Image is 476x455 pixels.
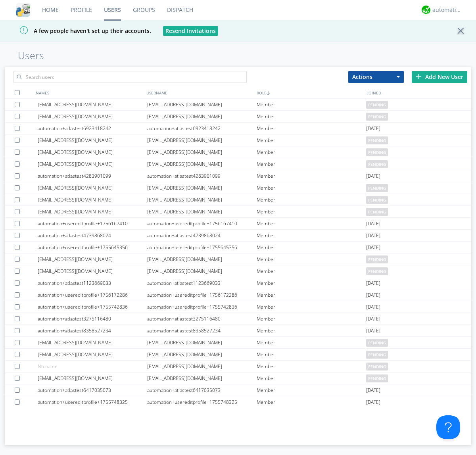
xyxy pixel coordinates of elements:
div: [EMAIL_ADDRESS][DOMAIN_NAME] [38,146,147,158]
div: automation+usereditprofile+1755748325 [147,396,257,408]
input: Search users [13,71,247,83]
span: [DATE] [366,384,380,396]
div: [EMAIL_ADDRESS][DOMAIN_NAME] [38,337,147,348]
a: [EMAIL_ADDRESS][DOMAIN_NAME][EMAIL_ADDRESS][DOMAIN_NAME]Memberpending [5,99,471,111]
div: [EMAIL_ADDRESS][DOMAIN_NAME] [147,265,257,277]
span: pending [366,101,388,109]
div: automation+usereditprofile+1755742836 [147,301,257,313]
div: [EMAIL_ADDRESS][DOMAIN_NAME] [147,361,257,372]
div: Member [257,230,366,241]
div: Member [257,99,366,110]
span: pending [366,267,388,275]
span: [DATE] [366,301,380,313]
div: Member [257,123,366,134]
div: Member [257,218,366,229]
div: automation+atlastest4739868024 [38,230,147,241]
div: Member [257,146,366,158]
div: Member [257,182,366,194]
div: automation+atlastest8358527234 [147,325,257,336]
span: [DATE] [366,325,380,337]
div: [EMAIL_ADDRESS][DOMAIN_NAME] [38,111,147,122]
div: [EMAIL_ADDRESS][DOMAIN_NAME] [38,265,147,277]
div: Member [257,301,366,313]
div: [EMAIL_ADDRESS][DOMAIN_NAME] [38,158,147,170]
span: pending [366,208,388,216]
div: USERNAME [144,87,255,98]
div: Member [257,158,366,170]
a: automation+usereditprofile+1756172286automation+usereditprofile+1756172286Member[DATE] [5,289,471,301]
div: Member [257,325,366,336]
div: automation+usereditprofile+1756172286 [38,289,147,301]
div: NAMES [34,87,144,98]
span: [DATE] [366,313,380,325]
span: [DATE] [366,170,380,182]
div: automation+usereditprofile+1755645356 [147,242,257,253]
span: pending [366,136,388,144]
span: pending [366,255,388,263]
button: Resend Invitations [163,26,218,36]
a: automation+atlastest6417035073automation+atlastest6417035073Member[DATE] [5,384,471,396]
div: [EMAIL_ADDRESS][DOMAIN_NAME] [147,206,257,217]
div: automation+atlastest4739868024 [147,230,257,241]
div: automation+usereditprofile+1755742836 [38,301,147,313]
div: automation+atlastest6923418242 [147,123,257,134]
div: automation+usereditprofile+1756172286 [147,289,257,301]
span: pending [366,160,388,168]
div: automation+usereditprofile+1756167410 [38,218,147,229]
div: Member [257,337,366,348]
a: automation+usereditprofile+1755748325automation+usereditprofile+1755748325Member[DATE] [5,396,471,408]
div: [EMAIL_ADDRESS][DOMAIN_NAME] [147,99,257,110]
a: automation+usereditprofile+1756167410automation+usereditprofile+1756167410Member[DATE] [5,218,471,230]
div: Member [257,361,366,372]
div: [EMAIL_ADDRESS][DOMAIN_NAME] [147,253,257,265]
span: pending [366,339,388,347]
span: pending [366,113,388,121]
img: plus.svg [416,74,421,79]
div: automation+atlastest1123669033 [147,277,257,289]
a: [EMAIL_ADDRESS][DOMAIN_NAME][EMAIL_ADDRESS][DOMAIN_NAME]Memberpending [5,134,471,146]
div: [EMAIL_ADDRESS][DOMAIN_NAME] [38,349,147,360]
span: pending [366,184,388,192]
div: [EMAIL_ADDRESS][DOMAIN_NAME] [147,158,257,170]
div: automation+atlastest3275116480 [147,313,257,324]
span: pending [366,363,388,371]
a: [EMAIL_ADDRESS][DOMAIN_NAME][EMAIL_ADDRESS][DOMAIN_NAME]Memberpending [5,194,471,206]
img: cddb5a64eb264b2086981ab96f4c1ba7 [16,3,30,17]
div: [EMAIL_ADDRESS][DOMAIN_NAME] [147,111,257,122]
a: [EMAIL_ADDRESS][DOMAIN_NAME][EMAIL_ADDRESS][DOMAIN_NAME]Memberpending [5,349,471,361]
a: automation+atlastest3275116480automation+atlastest3275116480Member[DATE] [5,313,471,325]
div: [EMAIL_ADDRESS][DOMAIN_NAME] [38,372,147,384]
div: automation+usereditprofile+1755645356 [38,242,147,253]
div: Member [257,111,366,122]
div: JOINED [365,87,476,98]
div: Member [257,242,366,253]
span: pending [366,196,388,204]
div: Member [257,349,366,360]
iframe: Toggle Customer Support [436,415,460,439]
div: automation+atlastest8358527234 [38,325,147,336]
a: [EMAIL_ADDRESS][DOMAIN_NAME][EMAIL_ADDRESS][DOMAIN_NAME]Memberpending [5,372,471,384]
a: automation+atlastest4283901099automation+atlastest4283901099Member[DATE] [5,170,471,182]
div: automation+atlastest6417035073 [38,384,147,396]
a: [EMAIL_ADDRESS][DOMAIN_NAME][EMAIL_ADDRESS][DOMAIN_NAME]Memberpending [5,158,471,170]
a: automation+atlastest1123669033automation+atlastest1123669033Member[DATE] [5,277,471,289]
div: automation+atlastest4283901099 [38,170,147,182]
a: [EMAIL_ADDRESS][DOMAIN_NAME][EMAIL_ADDRESS][DOMAIN_NAME]Memberpending [5,146,471,158]
div: automation+atlastest1123669033 [38,277,147,289]
div: [EMAIL_ADDRESS][DOMAIN_NAME] [147,349,257,360]
div: Member [257,265,366,277]
div: Member [257,384,366,396]
div: Member [257,289,366,301]
div: [EMAIL_ADDRESS][DOMAIN_NAME] [38,182,147,194]
span: pending [366,148,388,156]
span: No name [38,363,58,370]
a: automation+atlastest8358527234automation+atlastest8358527234Member[DATE] [5,325,471,337]
div: [EMAIL_ADDRESS][DOMAIN_NAME] [147,337,257,348]
a: automation+usereditprofile+1755645356automation+usereditprofile+1755645356Member[DATE] [5,242,471,253]
span: [DATE] [366,277,380,289]
a: [EMAIL_ADDRESS][DOMAIN_NAME][EMAIL_ADDRESS][DOMAIN_NAME]Memberpending [5,265,471,277]
div: automation+usereditprofile+1755748325 [38,396,147,408]
div: Member [257,253,366,265]
a: [EMAIL_ADDRESS][DOMAIN_NAME][EMAIL_ADDRESS][DOMAIN_NAME]Memberpending [5,111,471,123]
a: automation+atlastest6923418242automation+atlastest6923418242Member[DATE] [5,123,471,134]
